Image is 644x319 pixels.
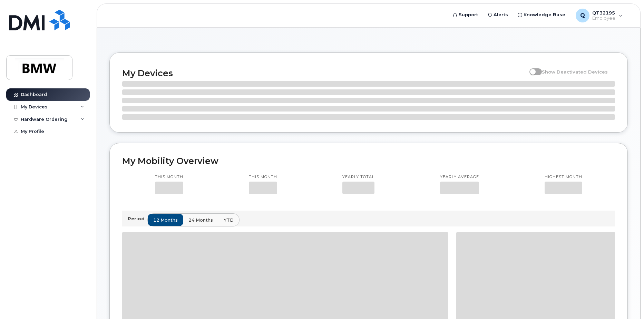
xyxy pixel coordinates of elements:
[440,174,479,180] p: Yearly average
[155,174,183,180] p: This month
[249,174,277,180] p: This month
[122,68,526,78] h2: My Devices
[545,174,582,180] p: Highest month
[122,156,615,166] h2: My Mobility Overview
[542,69,608,75] span: Show Deactivated Devices
[342,174,374,180] p: Yearly total
[188,217,213,223] span: 24 months
[529,65,535,71] input: Show Deactivated Devices
[224,217,234,223] span: YTD
[128,215,147,222] p: Period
